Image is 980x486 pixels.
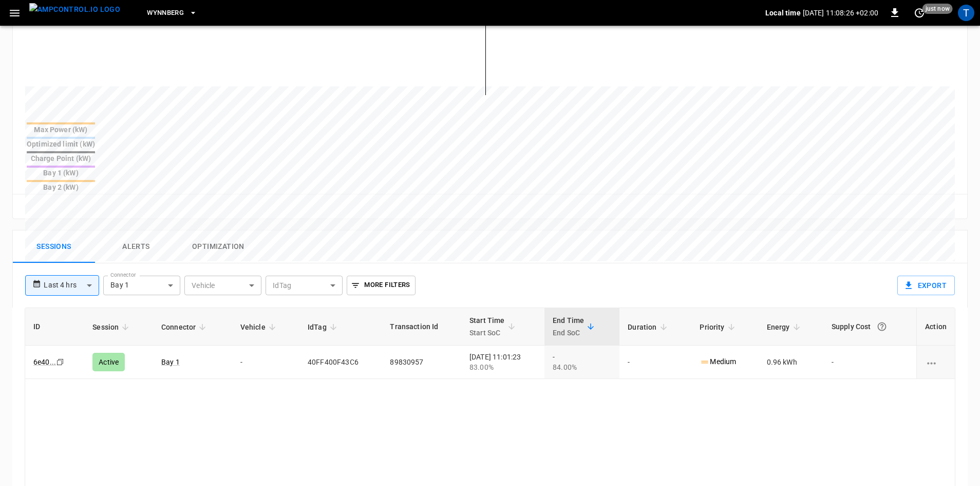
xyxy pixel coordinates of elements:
[308,321,340,333] span: IdTag
[897,276,955,295] button: Export
[553,314,597,339] span: End TimeEnd SoC
[110,271,136,279] label: Connector
[700,321,738,333] span: Priority
[767,321,803,333] span: Energy
[25,308,955,379] table: sessions table
[911,5,928,21] button: set refresh interval
[95,230,177,263] button: Alerts
[13,230,95,263] button: Sessions
[161,321,209,333] span: Connector
[628,321,670,333] span: Duration
[469,314,518,339] span: Start TimeStart SoC
[765,8,801,18] p: Local time
[147,7,184,19] span: Wynnberg
[873,317,891,336] button: The cost of your charging session based on your supply rates
[103,276,180,295] div: Bay 1
[925,357,947,367] div: charging session options
[29,3,120,16] img: ampcontrol.io logo
[143,3,201,23] button: Wynnberg
[92,321,132,333] span: Session
[177,230,259,263] button: Optimization
[382,308,461,346] th: Transaction Id
[25,308,84,346] th: ID
[469,327,505,339] p: Start SoC
[832,317,908,336] div: Supply Cost
[347,276,415,295] button: More Filters
[553,314,584,339] div: End Time
[958,5,974,21] div: profile-icon
[44,276,99,295] div: Last 4 hrs
[803,8,878,18] p: [DATE] 11:08:26 +02:00
[240,321,279,333] span: Vehicle
[916,308,955,346] th: Action
[922,4,953,14] span: just now
[469,314,505,339] div: Start Time
[553,327,584,339] p: End SoC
